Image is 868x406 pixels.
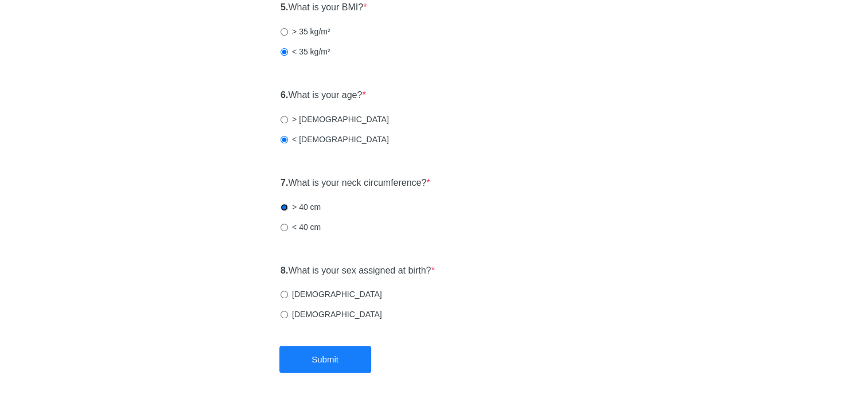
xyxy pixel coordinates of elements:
label: > 35 kg/m² [281,26,330,37]
label: > [DEMOGRAPHIC_DATA] [281,114,389,125]
label: > 40 cm [281,201,321,213]
label: What is your BMI? [281,1,367,14]
label: < [DEMOGRAPHIC_DATA] [281,134,389,145]
input: < [DEMOGRAPHIC_DATA] [281,136,288,143]
label: What is your sex assigned at birth? [281,264,435,278]
input: [DEMOGRAPHIC_DATA] [281,291,288,298]
label: < 35 kg/m² [281,46,330,57]
label: What is your neck circumference? [281,177,430,190]
label: What is your age? [281,89,366,102]
input: > 40 cm [281,204,288,211]
label: [DEMOGRAPHIC_DATA] [281,309,382,320]
strong: 5. [281,2,288,12]
input: < 40 cm [281,224,288,231]
input: > 35 kg/m² [281,28,288,36]
strong: 8. [281,266,288,275]
input: < 35 kg/m² [281,48,288,56]
label: < 40 cm [281,221,321,233]
input: [DEMOGRAPHIC_DATA] [281,311,288,318]
strong: 7. [281,178,288,188]
input: > [DEMOGRAPHIC_DATA] [281,116,288,123]
strong: 6. [281,90,288,100]
button: Submit [279,346,371,373]
label: [DEMOGRAPHIC_DATA] [281,288,382,300]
